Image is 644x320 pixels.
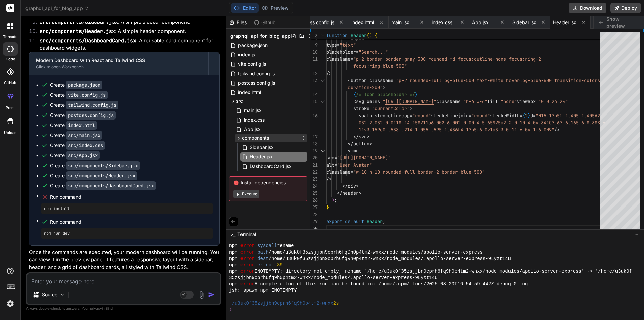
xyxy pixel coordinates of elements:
[50,122,97,129] div: Create
[517,98,536,104] span: viewBox
[310,77,318,84] div: 13
[257,256,269,262] span: dest
[34,28,220,37] li: : A simple header component.
[66,181,156,190] code: src/components/DashboardCard.jsx
[4,80,16,86] label: GitHub
[348,183,356,189] span: div
[348,77,351,83] span: <
[367,134,369,140] span: >
[436,98,461,104] span: className
[29,52,208,75] button: Modern Dashboard with React and Tailwind CSSClick to open Workbench
[310,183,318,190] div: 24
[44,206,210,211] pre: npm install
[310,162,318,169] div: 21
[249,143,274,151] span: Sidebar.jsx
[326,49,356,55] span: placeholder
[240,243,255,249] span: error
[50,112,116,119] div: Create
[351,77,393,83] span: button className
[359,112,361,119] span: <
[538,98,568,104] span: "0 0 24 24"
[233,190,259,198] button: Execute
[367,218,383,224] span: Header
[634,229,640,240] button: −
[326,162,334,168] span: alt
[310,112,318,119] div: 16
[310,204,318,211] div: 27
[310,197,318,204] div: 26
[326,42,337,48] span: type
[240,249,255,256] span: error
[6,56,15,62] label: code
[383,218,385,224] span: ;
[326,176,332,182] span: />
[257,249,269,256] span: path
[369,32,372,38] span: )
[50,142,105,149] div: Create
[310,218,318,225] div: 29
[472,19,489,26] span: App.jsx
[66,151,100,160] code: src/App.jsx
[334,197,337,203] span: ;
[610,3,641,13] button: Deploy
[432,19,452,26] span: index.css
[255,281,528,287] span: A complete log of this run can be found in: /home/.npm/_logs/2025-08-20T16_54_59_442Z-debug-0.log
[332,197,334,203] span: )
[66,101,118,109] code: tailwind.config.js
[396,77,530,83] span: "p-2 rounded-full bg-blue-500 text-white hover:bg-
[4,130,17,136] label: Upload
[242,135,269,141] span: components
[229,307,232,313] span: ❯
[635,231,639,238] span: −
[490,112,520,119] span: strokeWidth
[36,57,202,64] div: Modern Dashboard with React and Tailwind CSS
[229,243,237,249] span: npm
[229,275,440,281] span: 35zsjjbn9cprh6fq9h0p4tm2-wnxx/node_modules/.apollo-server-express-9LyXt14u'
[34,18,220,28] li: : A simple sidebar component.
[34,37,220,52] li: : A reusable card component for dashboard widgets.
[269,249,483,256] span: /home/u3uk0f35zsjjbn9cprh6fq9h0p4tm2-wnxx/node_modules/apollo-server-express
[333,300,339,307] span: 2s
[240,268,255,275] span: error
[237,60,267,68] span: vite.config.js
[310,154,318,162] div: 20
[233,179,303,186] span: Install dependencies
[340,155,388,161] span: [URL][DOMAIN_NAME]
[530,77,600,83] span: blue-600 transition-colors
[383,84,385,90] span: >
[353,98,356,104] span: <
[237,51,256,59] span: index.js
[337,155,340,161] span: "
[59,292,65,298] img: Pick Models
[351,19,374,26] span: index.html
[40,28,115,35] code: src/components/Header.jsx
[367,32,369,38] span: (
[493,120,605,126] span: 9V5a2 2 0 10-4 0v.341C7.67 6.165 6 8.388 6
[66,131,102,140] code: src/main.jsx
[375,32,377,38] span: {
[536,98,538,104] span: =
[369,105,372,111] span: =
[298,19,334,26] span: postcss.config.js
[66,121,97,130] code: index.html
[342,190,359,196] span: header
[351,148,359,154] span: img
[353,91,356,97] span: {
[274,262,283,268] span: -39
[351,32,367,38] span: Header
[348,148,351,154] span: <
[337,190,342,196] span: </
[310,133,318,140] div: 17
[230,33,291,39] span: graphql_api_for_blog_app
[229,256,237,262] span: npm
[66,111,116,120] code: postcss.config.js
[318,98,327,105] div: Click to collapse the range.
[3,34,17,40] label: threads
[66,91,108,99] code: vite.config.js
[269,256,511,262] span: /home/u3uk0f35zsjjbn9cprh6fq9h0p4tm2-wnxx/node_modules/.apollo-server-express-9LyXt14u
[237,70,275,78] span: tailwind.config.js
[493,127,554,133] span: a3 3 0 11-6 0v-1m6 0H9"
[240,281,255,287] span: error
[310,70,318,77] div: 12
[487,56,541,62] span: ne-none focus:ring-2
